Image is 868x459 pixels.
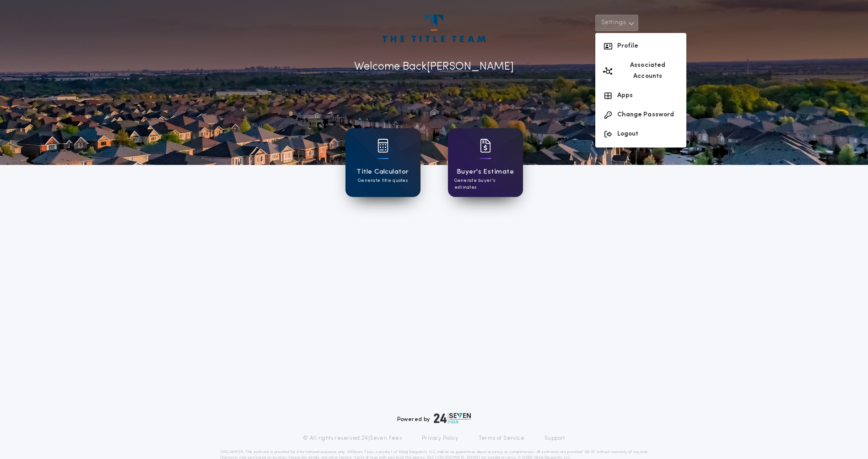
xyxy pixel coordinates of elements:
[595,105,686,125] button: Change Password
[303,435,402,442] p: © All rights reserved. 24|Seven Fees
[377,139,388,153] img: card icon
[454,177,517,191] p: Generate buyer's estimates
[479,435,524,442] a: Terms of Service
[345,128,421,197] a: card iconTitle CalculatorGenerate title quotes
[383,15,485,42] img: account-logo
[354,59,514,75] p: Welcome Back [PERSON_NAME]
[595,15,638,31] button: Settings
[595,86,686,105] button: Apps
[545,435,565,442] a: Support
[434,413,471,424] img: logo
[356,167,409,177] h1: Title Calculator
[595,125,686,144] button: Logout
[448,128,523,197] a: card iconBuyer's EstimateGenerate buyer's estimates
[595,56,686,86] button: Associated Accounts
[397,413,471,424] div: Powered by
[595,33,686,148] div: Settings
[422,435,458,442] a: Privacy Policy
[480,139,491,153] img: card icon
[457,167,514,177] h1: Buyer's Estimate
[595,37,686,56] button: Profile
[358,177,408,184] p: Generate title quotes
